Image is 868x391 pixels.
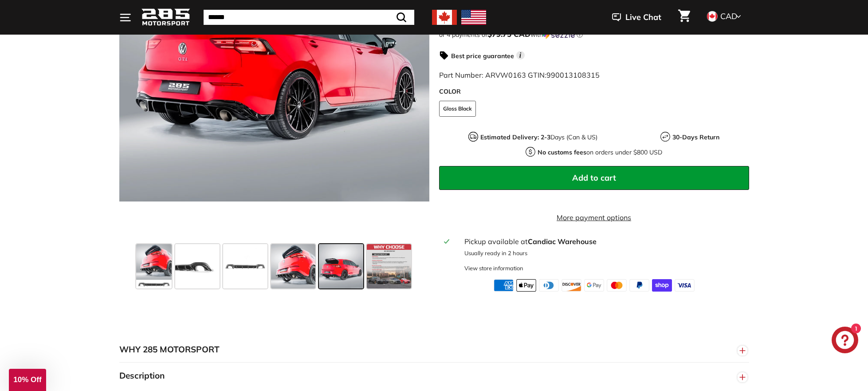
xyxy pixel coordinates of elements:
[584,279,604,292] img: google_pay
[494,279,514,292] img: american_express
[539,279,559,292] img: diners_club
[141,7,190,28] img: Logo_285_Motorsport_areodynamics_components
[464,236,743,247] div: Pickup available at
[464,264,523,273] div: View store information
[629,279,649,292] img: paypal
[672,133,719,141] strong: 30-Days Return
[516,51,525,59] span: i
[625,12,661,23] span: Live Chat
[607,279,627,292] img: master
[119,336,749,363] button: WHY 285 MOTORSPORT
[480,133,597,142] p: Days (Can & US)
[487,29,530,39] span: $79.75 CAD
[601,6,673,28] button: Live Chat
[546,71,600,79] span: 990013108315
[543,31,575,39] img: Sezzle
[538,148,586,156] strong: No customs fees
[439,87,749,96] label: COLOR
[439,212,749,223] a: More payment options
[829,327,861,355] inbox-online-store-chat: Shopify online store chat
[439,71,600,79] span: Part Number: ARVW0163 GTIN:
[528,237,597,246] strong: Candiac Warehouse
[451,52,514,60] strong: Best price guarantee
[464,249,743,257] p: Usually ready in 2 hours
[204,10,414,25] input: Search
[652,279,672,292] img: shopify_pay
[675,279,695,292] img: visa
[673,2,695,32] a: Cart
[562,279,581,292] img: discover
[516,279,536,292] img: apple_pay
[439,166,749,190] button: Add to cart
[480,133,550,141] strong: Estimated Delivery: 2-3
[119,363,749,389] button: Description
[572,173,616,183] span: Add to cart
[720,11,737,21] span: CAD
[9,369,46,391] div: 10% Off
[538,148,662,157] p: on orders under $800 USD
[13,375,41,384] span: 10% Off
